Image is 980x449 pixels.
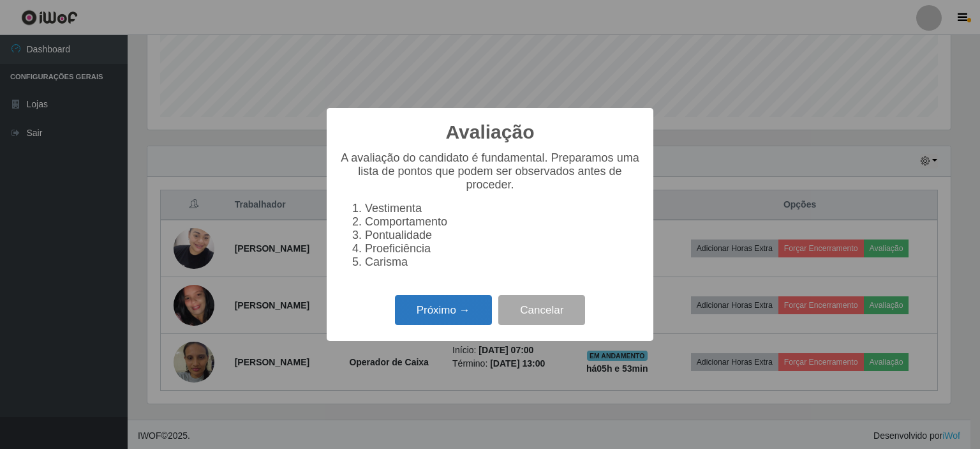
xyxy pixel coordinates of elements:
button: Cancelar [498,295,585,325]
li: Proeficiência [365,242,641,255]
li: Vestimenta [365,202,641,215]
p: A avaliação do candidato é fundamental. Preparamos uma lista de pontos que podem ser observados a... [339,151,641,192]
button: Próximo → [395,295,492,325]
li: Carisma [365,255,641,269]
li: Comportamento [365,215,641,229]
li: Pontualidade [365,229,641,242]
h2: Avaliação [446,121,535,144]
